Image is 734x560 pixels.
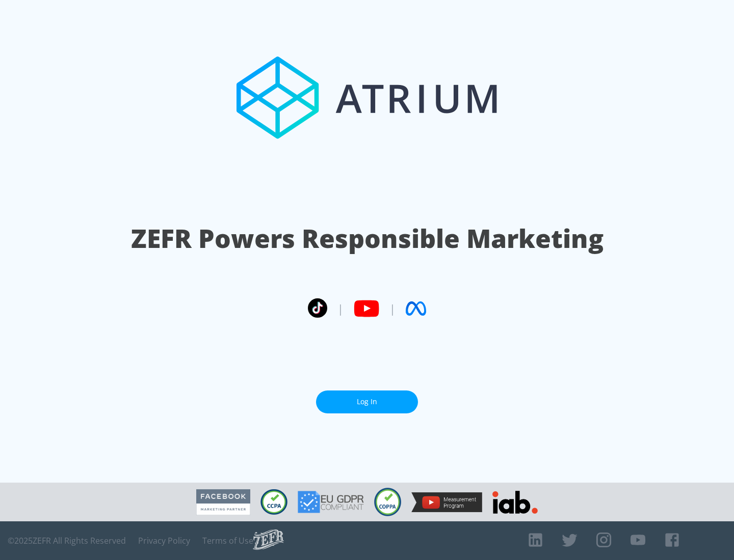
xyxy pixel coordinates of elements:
a: Log In [316,390,418,413]
img: CCPA Compliant [260,489,287,515]
img: IAB [492,491,538,514]
a: Terms of Use [202,536,253,546]
span: | [337,301,344,316]
span: | [389,301,396,316]
img: Facebook Marketing Partner [196,489,250,515]
img: YouTube Measurement Program [411,492,482,512]
a: Privacy Policy [138,536,190,546]
img: COPPA Compliant [374,488,401,516]
img: GDPR Compliant [298,491,364,513]
h1: ZEFR Powers Responsible Marketing [131,221,604,256]
span: © 2025 ZEFR All Rights Reserved [8,536,126,546]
